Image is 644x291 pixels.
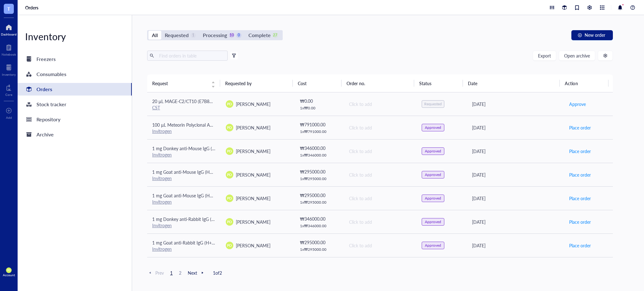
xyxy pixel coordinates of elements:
span: PO [227,125,232,130]
span: [PERSON_NAME] [236,242,270,249]
div: Inventory [2,73,16,76]
div: Freezers [36,55,56,63]
span: PO [227,243,232,248]
span: Request [152,80,208,87]
span: New order [585,32,605,37]
span: [PERSON_NAME] [236,101,270,107]
a: Invitrogen [152,199,172,205]
a: Core [5,83,12,96]
td: Click to add [343,257,417,281]
a: Inventory [2,63,16,76]
a: Dashboard [1,22,17,36]
div: Approved [425,125,441,130]
div: 10 [229,33,234,38]
div: Requested [424,102,442,107]
div: Click to add [349,148,412,155]
td: Click to add [343,186,417,210]
span: 1 of 2 [213,270,222,276]
div: Click to add [349,218,412,225]
span: PO [227,148,232,154]
span: Place order [569,195,591,202]
span: Prev [147,270,164,276]
button: Place order [569,170,591,180]
th: Status [414,74,463,92]
span: Open archive [564,53,590,58]
a: Archive [18,128,132,141]
div: 1 x ₩ 346000.00 [300,223,338,228]
div: Click to add [349,195,412,202]
div: All [152,31,158,40]
th: Date [463,74,560,92]
a: Repository [18,113,132,126]
div: [DATE] [472,101,559,107]
span: PO [227,101,232,107]
div: Add [6,116,12,119]
span: 1 mg Goat anti-Mouse IgG (H+L) Cross-Adsorbed Secondary Antibody, Alexa Fluor 594 [152,169,321,175]
button: Place order [569,146,591,156]
div: Consumables [36,70,66,79]
span: PO [227,172,232,177]
div: [DATE] [472,242,559,249]
div: Dashboard [1,32,17,36]
a: Freezers [18,53,132,65]
div: Requested [165,31,189,40]
span: Place order [569,148,591,155]
div: 1 x ₩ 0.00 [300,106,338,111]
span: PO [227,195,232,201]
div: Processing [203,31,227,40]
th: Cost [293,74,341,92]
div: [DATE] [472,124,559,131]
span: T [7,5,10,13]
span: Export [538,53,551,58]
div: Click to add [349,101,412,107]
div: Click to add [349,124,412,131]
th: Order no. [341,74,414,92]
div: [DATE] [472,195,559,202]
td: Click to add [343,233,417,257]
div: Archive [36,130,54,139]
div: 0 [236,33,241,38]
div: Click to add [349,171,412,178]
span: Next [188,270,205,276]
span: 100 µL Meteorin Polyclonal Antibody [152,122,225,128]
td: Click to add [343,139,417,163]
button: Place order [569,123,591,133]
a: Invitrogen [152,128,172,134]
div: 1 [191,33,196,38]
div: Inventory [18,30,132,43]
div: 1 x ₩ 295000.00 [300,200,338,205]
div: Stock tracker [36,100,66,109]
a: Invitrogen [152,175,172,181]
span: [PERSON_NAME] [236,195,270,201]
a: Stock tracker [18,98,132,111]
a: Invitrogen [152,151,172,158]
button: Approve [569,99,586,109]
div: Approved [425,243,441,248]
div: Account [3,273,15,277]
span: PO [7,269,10,272]
a: Notebook [2,42,16,56]
th: Requested by [220,74,293,92]
div: [DATE] [472,148,559,155]
span: Place order [569,171,591,178]
div: Notebook [2,52,16,56]
div: Orders [36,85,52,94]
div: Repository [36,115,60,124]
input: Find orders in table [157,51,225,60]
span: 2 [176,270,184,276]
a: Consumables [18,68,132,80]
span: Place order [569,242,591,249]
a: Orders [25,5,40,10]
div: ₩ 791000.00 [300,121,338,128]
div: ₩ 0.00 [300,97,338,104]
div: ₩ 295000.00 [300,168,338,175]
button: Open archive [559,51,595,61]
td: Click to add [343,163,417,186]
div: Approved [425,149,441,154]
td: Click to add [343,210,417,233]
div: ₩ 295000.00 [300,239,338,246]
span: Place order [569,218,591,225]
span: 1 mg Donkey anti-Mouse IgG (H+L) Highly Cross-Adsorbed Secondary Antibody, Alexa Fluor 647 [152,145,340,151]
span: 1 mg Goat anti-Rabbit IgG (H+L) Cross-Adsorbed Secondary Antibody, Alexa Fluor 594 [152,239,320,246]
div: [DATE] [472,171,559,178]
